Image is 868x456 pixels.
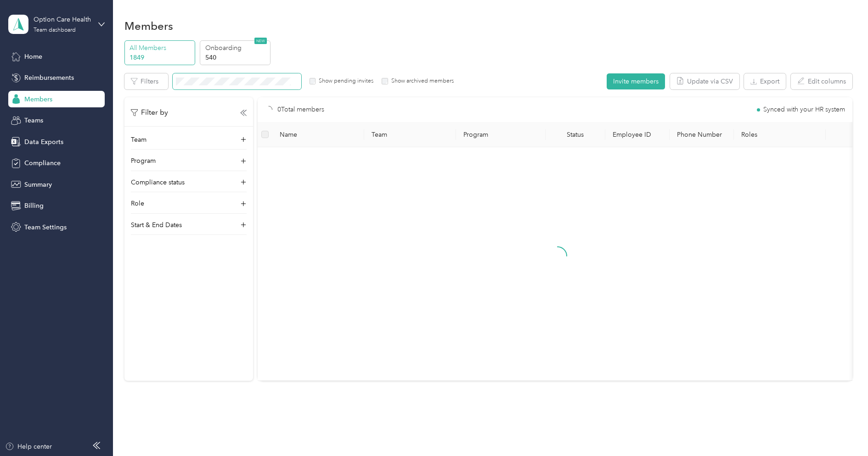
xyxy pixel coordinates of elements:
[124,21,173,31] h1: Members
[131,178,185,187] p: Compliance status
[24,180,52,189] span: Summary
[791,73,852,89] button: Edit columns
[130,43,192,53] p: All Members
[456,122,546,147] th: Program
[5,442,52,451] button: Help center
[24,95,52,104] span: Members
[734,122,826,147] th: Roles
[131,220,182,230] p: Start & End Dates
[131,135,147,145] p: Team
[24,116,43,125] span: Teams
[131,156,156,166] p: Program
[131,199,144,208] p: Role
[24,222,67,232] span: Team Settings
[34,15,91,24] div: Option Care Health
[605,122,670,147] th: Employee ID
[130,53,192,62] p: 1849
[131,107,168,118] p: Filter by
[24,73,74,83] span: Reimbursements
[607,73,665,89] button: Invite members
[316,77,373,85] label: Show pending invites
[124,73,168,89] button: Filters
[254,38,267,44] span: NEW
[205,53,268,62] p: 540
[34,28,76,33] div: Team dashboard
[24,158,61,168] span: Compliance
[670,122,734,147] th: Phone Number
[272,122,364,147] th: Name
[388,77,454,85] label: Show archived members
[277,105,324,115] p: 0 Total members
[763,106,845,113] span: Synced with your HR system
[24,201,44,211] span: Billing
[670,73,739,89] button: Update via CSV
[280,131,357,139] span: Name
[24,137,63,147] span: Data Exports
[364,122,456,147] th: Team
[546,122,605,147] th: Status
[205,43,268,53] p: Onboarding
[817,405,868,456] iframe: Everlance-gr Chat Button Frame
[24,52,42,61] span: Home
[744,73,786,89] button: Export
